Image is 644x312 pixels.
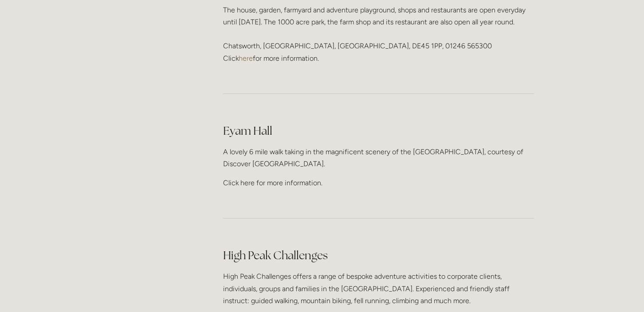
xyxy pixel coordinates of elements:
p: High Peak Challenges offers a range of bespoke adventure activities to corporate clients, individ... [223,270,534,307]
h2: Eyam Hall [223,123,534,139]
h2: High Peak Challenges [223,248,534,263]
a: here [239,54,253,62]
p: A lovely 6 mile walk taking in the magnificent scenery of the [GEOGRAPHIC_DATA], courtesy of Disc... [223,146,534,170]
p: The house, garden, farmyard and adventure playground, shops and restaurants are open everyday unt... [223,4,534,64]
p: Click here for more information. [223,177,534,189]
